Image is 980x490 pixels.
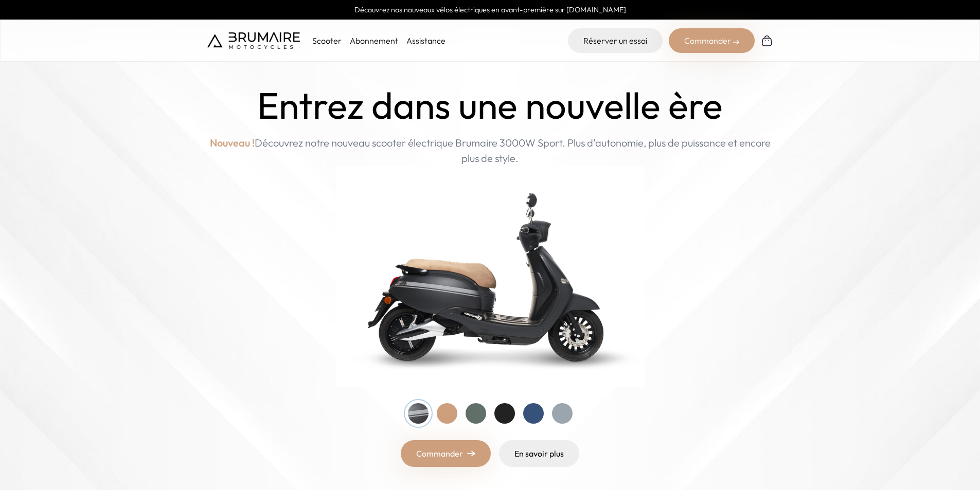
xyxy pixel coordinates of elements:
[350,35,398,46] a: Abonnement
[257,84,723,127] h1: Entrez dans une nouvelle ère
[406,35,446,46] a: Assistance
[568,28,663,53] a: Réserver un essai
[733,39,739,45] img: right-arrow-2.png
[467,450,475,457] img: right-arrow.png
[312,34,342,47] p: Scooter
[401,440,491,467] a: Commander
[669,28,755,53] div: Commander
[207,32,300,49] img: Brumaire Motocycles
[207,135,773,166] p: Découvrez notre nouveau scooter électrique Brumaire 3000W Sport. Plus d'autonomie, plus de puissa...
[761,34,773,47] img: Panier
[210,135,255,151] span: Nouveau !
[499,440,579,467] a: En savoir plus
